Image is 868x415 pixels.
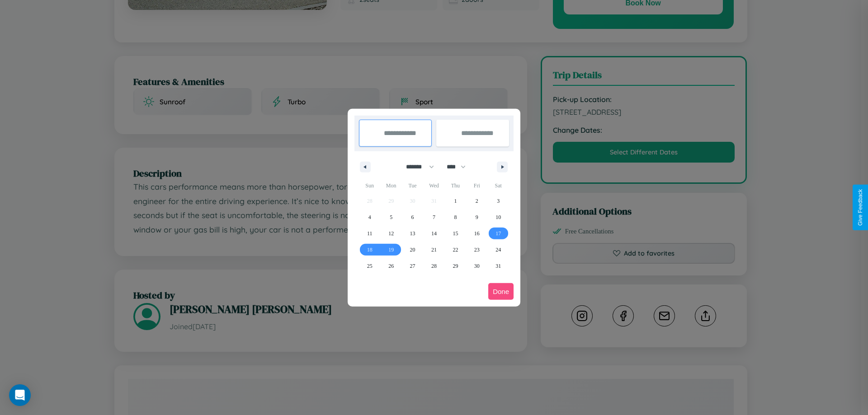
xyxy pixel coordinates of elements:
[495,258,501,274] span: 31
[359,178,380,193] span: Sun
[488,209,509,225] button: 10
[402,258,423,274] button: 27
[368,209,371,225] span: 4
[495,209,501,225] span: 10
[359,225,380,242] button: 11
[495,225,501,242] span: 17
[488,283,514,300] button: Done
[445,209,466,225] button: 8
[423,258,444,274] button: 28
[402,178,423,193] span: Tue
[9,384,31,406] div: Open Intercom Messenger
[431,225,437,242] span: 14
[359,258,380,274] button: 25
[495,242,501,258] span: 24
[402,209,423,225] button: 6
[488,178,509,193] span: Sat
[453,242,458,258] span: 22
[466,193,487,209] button: 2
[367,258,373,274] span: 25
[488,258,509,274] button: 31
[388,242,394,258] span: 19
[423,225,444,242] button: 14
[359,242,380,258] button: 18
[359,209,380,225] button: 4
[474,242,480,258] span: 23
[476,193,478,209] span: 2
[453,225,458,242] span: 15
[367,242,373,258] span: 18
[433,209,435,225] span: 7
[380,225,401,242] button: 12
[402,242,423,258] button: 20
[466,258,487,274] button: 30
[390,209,392,225] span: 5
[466,242,487,258] button: 23
[423,209,444,225] button: 7
[380,209,401,225] button: 5
[488,193,509,209] button: 3
[402,225,423,242] button: 13
[454,193,457,209] span: 1
[466,178,487,193] span: Fri
[423,242,444,258] button: 21
[474,258,480,274] span: 30
[431,242,437,258] span: 21
[380,178,401,193] span: Mon
[454,209,457,225] span: 8
[466,209,487,225] button: 9
[476,209,478,225] span: 9
[410,242,415,258] span: 20
[488,242,509,258] button: 24
[411,209,414,225] span: 6
[380,258,401,274] button: 26
[431,258,437,274] span: 28
[388,225,394,242] span: 12
[380,242,401,258] button: 19
[445,193,466,209] button: 1
[453,258,458,274] span: 29
[445,178,466,193] span: Thu
[497,193,500,209] span: 3
[445,242,466,258] button: 22
[474,225,480,242] span: 16
[410,258,415,274] span: 27
[857,189,863,226] div: Give Feedback
[445,258,466,274] button: 29
[423,178,444,193] span: Wed
[410,225,415,242] span: 13
[445,225,466,242] button: 15
[488,225,509,242] button: 17
[388,258,394,274] span: 26
[367,225,373,242] span: 11
[466,225,487,242] button: 16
